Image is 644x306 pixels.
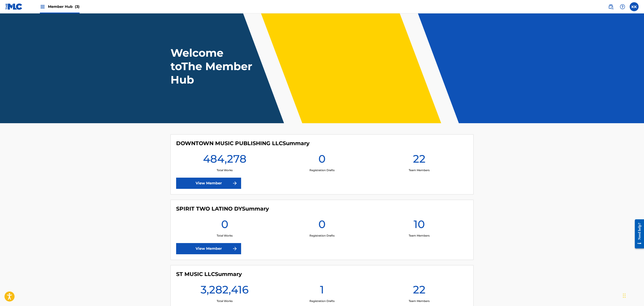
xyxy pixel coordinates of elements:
p: Registration Drafts [309,234,335,238]
div: Help [618,2,627,11]
p: Team Members [409,234,430,238]
p: Total Works [217,234,233,238]
p: Team Members [409,168,430,172]
span: Member Hub [48,4,80,9]
h1: 22 [413,152,426,168]
div: Drag [623,289,626,302]
h1: 22 [413,283,426,299]
a: Public Search [606,2,615,11]
p: Registration Drafts [309,168,335,172]
h4: ST MUSIC LLC [176,271,242,278]
h1: 3,282,416 [201,283,249,299]
iframe: Resource Center [631,216,644,252]
h1: 0 [318,218,326,234]
img: help [620,4,625,9]
h4: SPIRIT TWO LATINO DY [176,205,269,212]
img: f7272a7cc735f4ea7f67.svg [232,181,238,186]
p: Total Works [217,168,233,172]
h1: 484,278 [203,152,246,168]
iframe: Chat Widget [622,284,644,306]
p: Team Members [409,299,430,303]
img: Top Rightsholders [40,4,45,9]
a: View Member [176,178,241,189]
p: Total Works [217,299,233,303]
h1: 0 [318,152,326,168]
p: Registration Drafts [309,299,335,303]
h1: 0 [221,218,228,234]
img: MLC Logo [5,3,23,10]
h4: DOWNTOWN MUSIC PUBLISHING LLC [176,140,309,147]
a: View Member [176,243,241,254]
h1: Welcome to The Member Hub [171,46,254,86]
div: User Menu [630,2,639,11]
img: f7272a7cc735f4ea7f67.svg [232,246,238,251]
h1: 1 [320,283,324,299]
h1: 10 [414,218,425,234]
img: search [608,4,614,9]
span: (3) [75,4,80,9]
